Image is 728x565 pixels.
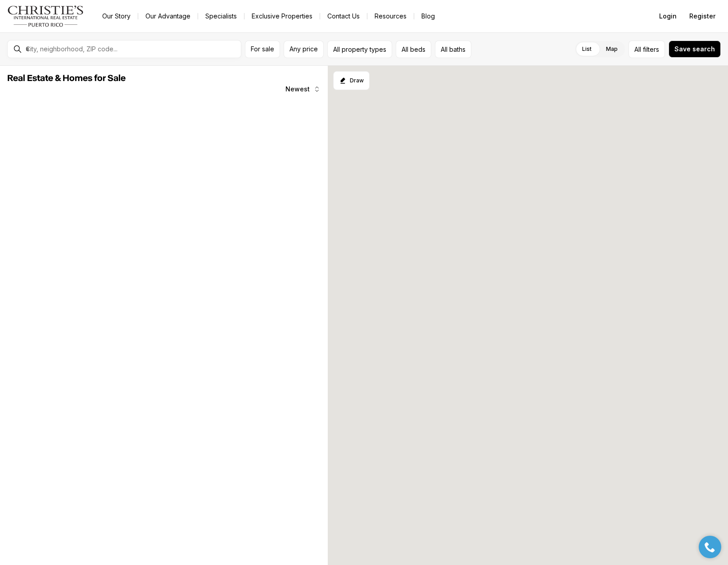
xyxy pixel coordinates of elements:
[654,7,682,25] button: Login
[643,45,659,54] span: filters
[414,10,442,23] a: Blog
[138,10,198,23] a: Our Advantage
[95,10,138,23] a: Our Story
[285,86,310,93] span: Newest
[684,7,721,25] button: Register
[396,41,431,58] button: All beds
[198,10,244,23] a: Specialists
[333,71,370,90] button: Start drawing
[320,10,367,23] button: Contact Us
[629,41,665,58] button: Allfilters
[367,10,414,23] a: Resources
[659,13,677,20] span: Login
[7,74,126,83] span: Real Estate & Homes for Sale
[289,45,318,53] span: Any price
[674,45,715,53] span: Save search
[599,41,625,57] label: Map
[634,45,641,54] span: All
[689,13,715,20] span: Register
[245,41,280,58] button: For sale
[327,41,392,58] button: All property types
[284,41,324,58] button: Any price
[435,41,471,58] button: All baths
[280,80,326,98] button: Newest
[7,5,84,27] img: logo
[669,41,721,58] button: Save search
[251,45,274,53] span: For sale
[244,10,320,23] a: Exclusive Properties
[575,41,599,57] label: List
